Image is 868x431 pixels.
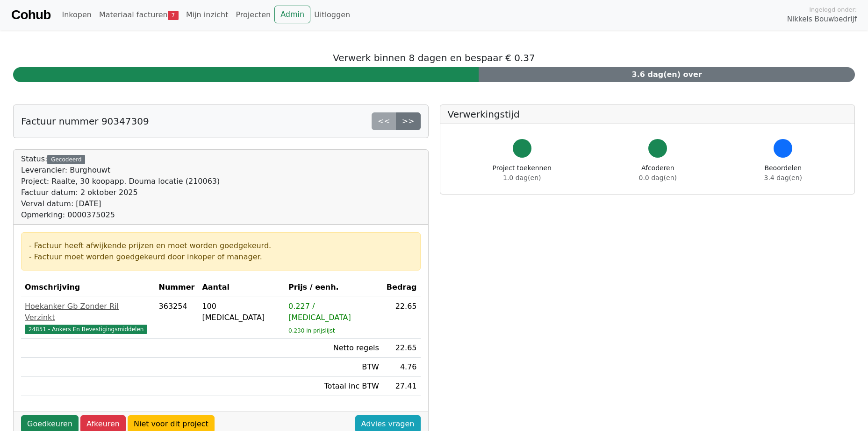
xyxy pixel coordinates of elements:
a: Hoekanker Gb Zonder Ril Verzinkt24851 - Ankers En Bevestigingsmiddelen [25,301,151,334]
div: Hoekanker Gb Zonder Ril Verzinkt [25,301,151,323]
th: Nummer [155,278,199,297]
td: Netto regels [285,339,383,358]
div: - Factuur heeft afwijkende prijzen en moet worden goedgekeurd. [29,240,413,251]
h5: Factuur nummer 90347309 [21,116,149,127]
div: Status: [21,153,220,221]
div: Factuur datum: 2 oktober 2025 [21,187,220,198]
span: 24851 - Ankers En Bevestigingsmiddelen [25,325,147,334]
th: Prijs / eenh. [285,278,383,297]
div: 0.227 / [MEDICAL_DATA] [288,301,379,323]
th: Bedrag [383,278,421,297]
h5: Verwerkingstijd [448,109,847,120]
div: 100 [MEDICAL_DATA] [202,301,281,323]
div: Project: Raalte, 30 koopapp. Douma locatie (210063) [21,176,220,187]
span: 0.0 dag(en) [639,174,677,181]
div: Afcoderen [639,163,677,183]
a: Inkopen [58,6,95,24]
div: Verval datum: [DATE] [21,198,220,209]
td: Totaal inc BTW [285,377,383,396]
th: Omschrijving [21,278,155,297]
span: 7 [168,11,179,20]
a: >> [396,112,421,130]
td: 363254 [155,297,199,339]
td: 4.76 [383,358,421,377]
a: Projecten [232,6,274,24]
td: 27.41 [383,377,421,396]
a: Materiaal facturen7 [95,6,182,24]
div: Project toekennen [493,163,552,183]
a: Mijn inzicht [182,6,232,24]
sub: 0.230 in prijslijst [288,327,335,334]
div: Beoordelen [764,163,802,183]
div: Leverancier: Burghouwt [21,165,220,176]
div: Gecodeerd [47,155,85,164]
span: Ingelogd onder: [809,5,857,14]
span: Nikkels Bouwbedrijf [787,14,857,25]
td: 22.65 [383,339,421,358]
td: BTW [285,358,383,377]
th: Aantal [198,278,285,297]
span: 3.4 dag(en) [764,174,802,181]
div: 3.6 dag(en) over [479,67,855,82]
div: Opmerking: 0000375025 [21,209,220,221]
a: Cohub [11,4,50,26]
h5: Verwerk binnen 8 dagen en bespaar € 0.37 [13,52,855,63]
td: 22.65 [383,297,421,339]
a: Uitloggen [310,6,354,24]
span: 1.0 dag(en) [503,174,541,181]
div: - Factuur moet worden goedgekeurd door inkoper of manager. [29,251,413,263]
a: Admin [274,6,310,23]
